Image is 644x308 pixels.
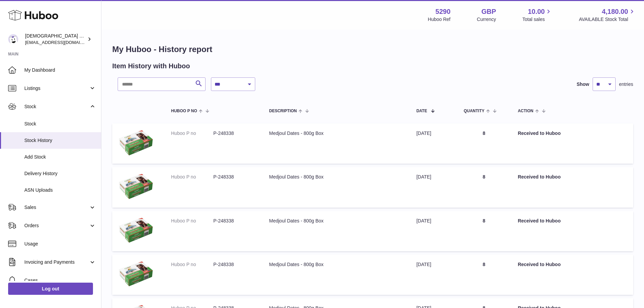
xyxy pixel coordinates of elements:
[410,211,457,251] td: [DATE]
[25,40,99,45] span: [EMAIL_ADDRESS][DOMAIN_NAME]
[213,174,256,180] dd: P-248338
[112,44,633,55] h1: My Huboo - History report
[24,241,96,247] span: Usage
[24,204,89,211] span: Sales
[24,121,96,127] span: Stock
[171,174,213,180] dt: Huboo P no
[171,218,213,224] dt: Huboo P no
[410,123,457,164] td: [DATE]
[24,187,96,193] span: ASN Uploads
[24,154,96,160] span: Add Stock
[416,109,427,113] span: Date
[171,261,213,268] dt: Huboo P no
[457,123,511,164] td: 8
[262,167,410,207] td: Medjoul Dates - 800g Box
[213,130,256,137] dd: P-248338
[579,16,636,23] span: AVAILABLE Stock Total
[24,103,89,110] span: Stock
[457,167,511,207] td: 8
[213,261,256,268] dd: P-248338
[24,259,89,265] span: Invoicing and Payments
[579,7,636,23] a: 4,180.00 AVAILABLE Stock Total
[518,262,561,267] strong: Received to Huboo
[262,211,410,251] td: Medjoul Dates - 800g Box
[262,123,410,164] td: Medjoul Dates - 800g Box
[518,218,561,223] strong: Received to Huboo
[24,277,96,284] span: Cases
[119,261,153,286] img: 52901644521444.png
[477,16,496,23] div: Currency
[481,7,496,16] strong: GBP
[457,211,511,251] td: 8
[619,81,633,88] span: entries
[24,222,89,229] span: Orders
[457,255,511,295] td: 8
[24,67,96,73] span: My Dashboard
[119,130,153,155] img: 52901644521444.png
[25,33,86,46] div: [DEMOGRAPHIC_DATA] Charity
[522,7,552,23] a: 10.00 Total sales
[8,34,18,44] img: info@muslimcharity.org.uk
[24,137,96,144] span: Stock History
[528,7,545,16] span: 10.00
[24,170,96,177] span: Delivery History
[24,85,89,92] span: Listings
[577,81,589,88] label: Show
[522,16,552,23] span: Total sales
[171,130,213,137] dt: Huboo P no
[428,16,451,23] div: Huboo Ref
[410,167,457,207] td: [DATE]
[518,109,533,113] span: Action
[602,7,628,16] span: 4,180.00
[262,255,410,295] td: Medjoul Dates - 800g Box
[112,62,190,71] h2: Item History with Huboo
[464,109,484,113] span: Quantity
[119,174,153,199] img: 52901644521444.png
[8,283,93,295] a: Log out
[518,174,561,180] strong: Received to Huboo
[213,218,256,224] dd: P-248338
[410,255,457,295] td: [DATE]
[269,109,297,113] span: Description
[119,218,153,243] img: 52901644521444.png
[518,131,561,136] strong: Received to Huboo
[171,109,197,113] span: Huboo P no
[435,7,451,16] strong: 5290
